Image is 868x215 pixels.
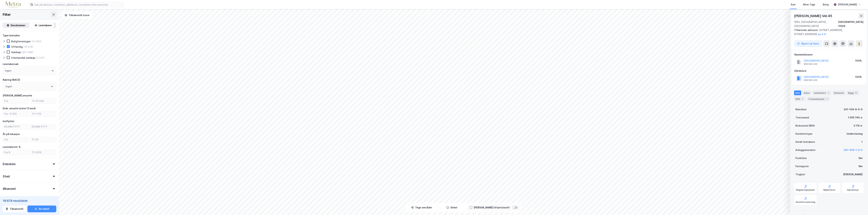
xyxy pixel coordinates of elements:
div: Eiendom [3,162,16,166]
div: 1063, [GEOGRAPHIC_DATA], [GEOGRAPHIC_DATA] [794,20,838,28]
input: DD.MM.YYYY [3,124,29,129]
div: (16 674) [23,45,33,48]
div: Ingen [6,84,12,88]
div: Utenlandsk selskap [11,56,35,59]
img: metra-logo.256734c3b2bbffee19d4.png [5,2,21,8]
div: Mine Tags [803,3,815,7]
button: Sirkel [437,204,466,211]
input: Til 100% [30,150,56,155]
div: Leietakerstr. % [3,145,21,149]
button: Tilbakestill zoom [62,12,92,19]
input: DD.MM.YYYY [30,124,56,129]
iframe: Chat Widget [792,79,868,215]
input: Fra [3,98,29,104]
button: Tegn områder [407,204,436,211]
button: Tilbakestill [3,206,26,212]
div: (5 537) [36,56,45,59]
div: 16 674 resultater [3,199,56,203]
div: Bolig [823,3,829,7]
div: Leietakersøk [3,62,18,66]
div: Kart [791,3,796,7]
div: [PERSON_NAME] [838,3,857,7]
div: Sted [3,174,10,178]
div: (907 998) [22,51,33,54]
div: [GEOGRAPHIC_DATA], 109/9 [838,20,864,28]
div: Økonomi [3,187,16,191]
div: [PERSON_NAME] ansatte [3,94,32,98]
button: Se tabell [27,206,56,212]
input: Til 30 638 [30,98,56,104]
div: (41 093) [31,40,42,43]
div: Hjemmelshaver [794,53,864,57]
span: Tilhørende adresser: [794,29,819,31]
div: Boligforeninger [11,40,31,43]
div: [STREET_ADDRESS], [STREET_ADDRESS] [794,28,861,36]
div: År på lokasjon [3,132,20,136]
div: 100% [855,75,862,79]
input: Fra −8 302 [3,111,29,116]
div: Leietakere [39,23,52,27]
div: Endr. ansatte (siste 12 mnd) [3,106,36,110]
input: Søk på adresse, matrikkel, gårdeiere, leietakere eller personer [33,2,124,7]
div: Offentlig [11,45,23,48]
div: Eiendommer [11,23,25,27]
input: Fra [3,137,29,142]
div: Gårdeiere [794,69,864,73]
input: Fra % [3,150,29,155]
div: [PERSON_NAME] til kartutsnitt [474,206,510,210]
input: Til 1 103 [30,111,56,116]
div: Ingen [5,69,11,73]
div: Filter [3,12,11,17]
div: Næring (NACE) [3,78,20,82]
div: Kontrollprogram for chat [792,79,868,215]
input: Til 30 [30,137,56,142]
div: Innflyttet [3,119,14,123]
div: 100% [855,59,862,63]
div: [PERSON_NAME] Vei 45 [794,13,833,19]
button: Åpne i ny fane [794,40,822,47]
div: 958 935 420 [804,63,817,65]
div: Selskap [11,51,21,54]
div: Type leietaker [3,33,20,38]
